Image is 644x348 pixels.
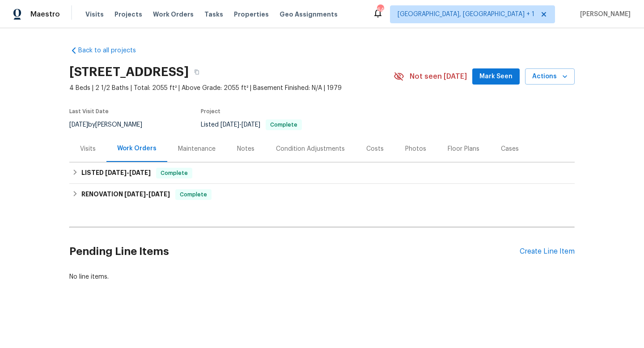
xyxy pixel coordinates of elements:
[176,190,211,199] span: Complete
[85,10,104,19] span: Visits
[69,84,394,93] span: 4 Beds | 2 1/2 Baths | Total: 2055 ft² | Above Grade: 2055 ft² | Basement Finished: N/A | 1979
[148,191,170,197] span: [DATE]
[129,170,151,176] span: [DATE]
[532,71,568,82] span: Actions
[201,109,220,114] span: Project
[30,10,60,19] span: Maestro
[576,10,631,19] span: [PERSON_NAME]
[124,191,146,197] span: [DATE]
[69,68,189,76] h2: [STREET_ADDRESS]
[220,122,239,128] span: [DATE]
[201,122,302,128] span: Listed
[153,10,194,19] span: Work Orders
[241,122,260,128] span: [DATE]
[69,231,520,272] h2: Pending Line Items
[501,144,519,153] div: Cases
[220,122,260,128] span: -
[69,162,575,184] div: LISTED [DATE]-[DATE]Complete
[124,191,170,197] span: -
[105,170,127,176] span: [DATE]
[448,144,479,153] div: Floor Plans
[267,122,301,127] span: Complete
[377,5,383,14] div: 64
[234,10,269,19] span: Properties
[520,247,575,256] div: Create Line Item
[80,144,96,153] div: Visits
[410,72,467,81] span: Not seen [DATE]
[280,10,338,19] span: Geo Assignments
[81,189,170,200] h6: RENOVATION
[69,272,575,281] div: No line items.
[157,169,191,178] span: Complete
[69,184,575,205] div: RENOVATION [DATE]-[DATE]Complete
[237,144,254,153] div: Notes
[398,10,534,19] span: [GEOGRAPHIC_DATA], [GEOGRAPHIC_DATA] + 1
[525,68,575,85] button: Actions
[366,144,384,153] div: Costs
[81,168,151,178] h6: LISTED
[479,71,513,82] span: Mark Seen
[405,144,426,153] div: Photos
[204,11,223,17] span: Tasks
[114,10,142,19] span: Projects
[69,109,109,114] span: Last Visit Date
[117,144,157,153] div: Work Orders
[472,68,520,85] button: Mark Seen
[178,144,216,153] div: Maintenance
[69,119,153,130] div: by [PERSON_NAME]
[276,144,345,153] div: Condition Adjustments
[69,46,155,55] a: Back to all projects
[189,64,205,80] button: Copy Address
[105,170,151,176] span: -
[69,122,88,128] span: [DATE]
